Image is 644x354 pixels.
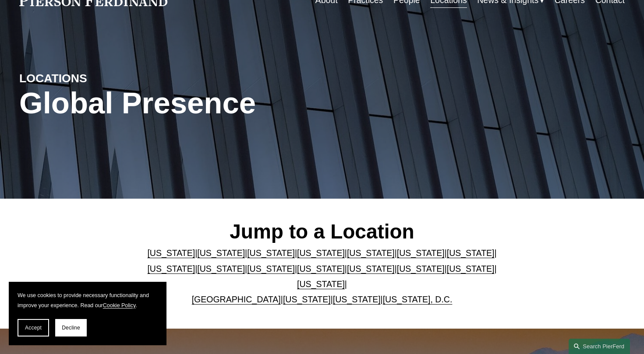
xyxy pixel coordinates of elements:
[19,71,170,86] h4: LOCATIONS
[103,302,136,308] a: Cookie Policy
[19,86,423,121] h1: Global Presence
[297,279,345,289] a: [US_STATE]
[197,248,245,258] a: [US_STATE]
[297,264,345,273] a: [US_STATE]
[447,264,495,273] a: [US_STATE]
[18,291,158,310] p: We use cookies to provide necessary functionality and improve your experience. Read our .
[55,319,87,336] button: Decline
[25,325,42,331] span: Accept
[383,294,453,304] a: [US_STATE], D.C.
[447,248,495,258] a: [US_STATE]
[283,294,331,304] a: [US_STATE]
[147,248,195,258] a: [US_STATE]
[62,325,80,331] span: Decline
[569,339,630,354] a: Search this site
[333,294,381,304] a: [US_STATE]
[247,264,295,273] a: [US_STATE]
[147,264,195,273] a: [US_STATE]
[145,245,499,307] p: | | | | | | | | | | | | | | | | | |
[9,282,166,345] section: Cookie banner
[397,248,445,258] a: [US_STATE]
[297,248,345,258] a: [US_STATE]
[192,294,281,304] a: [GEOGRAPHIC_DATA]
[197,264,245,273] a: [US_STATE]
[18,319,49,336] button: Accept
[145,220,499,244] h2: Jump to a Location
[347,264,395,273] a: [US_STATE]
[397,264,445,273] a: [US_STATE]
[247,248,295,258] a: [US_STATE]
[347,248,395,258] a: [US_STATE]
